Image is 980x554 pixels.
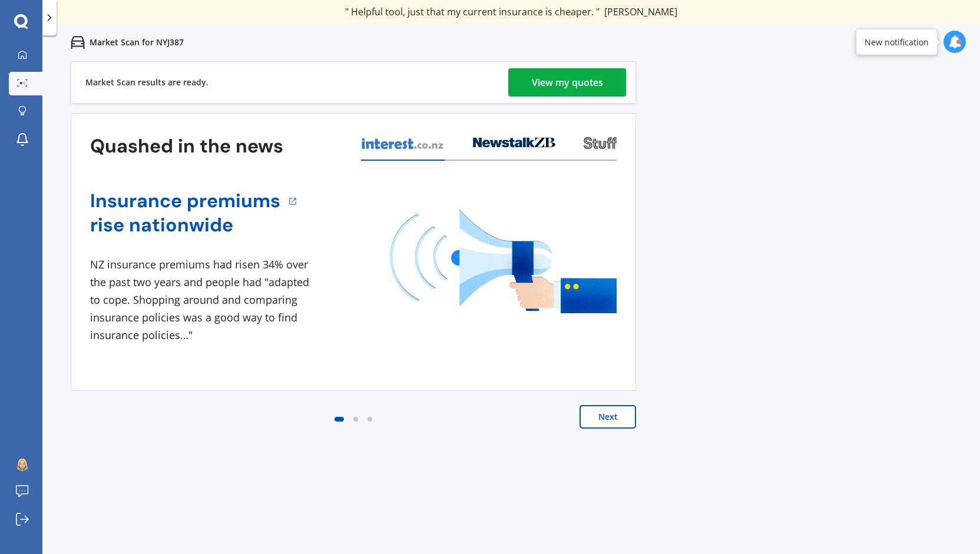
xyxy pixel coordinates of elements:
div: NZ insurance premiums had risen 34% over the past two years and people had "adapted to cope. Shop... [90,256,314,344]
a: View my quotes [508,68,626,97]
div: Market Scan results are ready. [85,62,208,103]
img: media image [390,209,617,313]
a: rise nationwide [90,213,280,237]
div: View my quotes [532,68,603,97]
img: car.f15378c7a67c060ca3f3.svg [71,35,85,49]
button: Next [580,405,636,429]
img: ab6033ebd76e911a98e49bf6b6092945 [14,454,31,472]
h3: Quashed in the news [90,134,283,158]
p: Market Scan for NYJ387 [90,37,184,48]
a: Insurance premiums [90,189,280,213]
div: New notification [865,36,929,48]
